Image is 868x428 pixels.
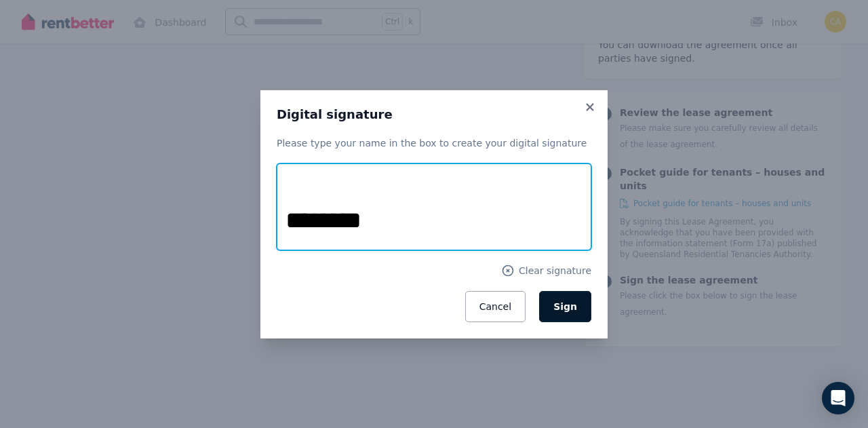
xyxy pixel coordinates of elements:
h3: Digital signature [277,106,591,123]
p: Please type your name in the box to create your digital signature [277,136,591,150]
span: Clear signature [519,264,591,277]
span: Sign [553,301,577,312]
div: Open Intercom Messenger [822,382,854,414]
button: Sign [539,291,591,322]
button: Cancel [465,291,526,322]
